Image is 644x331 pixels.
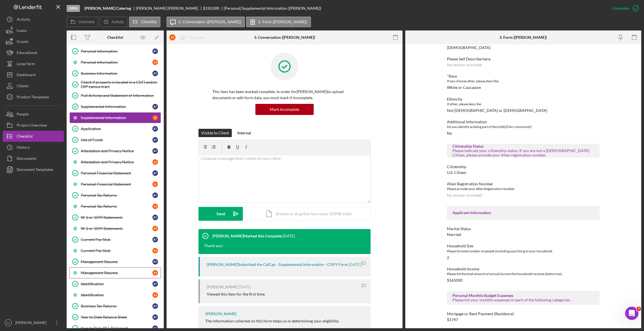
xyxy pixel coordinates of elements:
[447,63,482,67] div: No answer provided
[69,145,161,156] a: Attestation and Privacy NoticeAT
[447,182,600,186] div: Alien Registration Number
[3,80,64,91] a: Clients
[207,285,238,289] div: [PERSON_NAME]
[152,215,158,220] div: A T
[637,307,641,311] span: 3
[17,120,47,132] div: Project Overview
[212,234,282,238] div: [PERSON_NAME] Marked this Complete
[17,36,28,48] div: Grants
[212,89,357,101] p: This item has been marked complete. In order for [PERSON_NAME] to upload documents or edit form d...
[224,6,321,11] div: [Personal] Supplemental Information ([PERSON_NAME])
[3,69,64,80] button: Dashboard
[3,58,64,69] button: Long-Term
[69,90,161,101] a: Pull Articles and Statement of Information
[152,115,158,120] div: S J
[152,159,158,165] div: S J
[3,131,64,142] button: Checklist
[152,259,158,265] div: A T
[107,35,123,40] div: Checklist
[136,6,203,11] div: [PERSON_NAME] [PERSON_NAME]
[3,91,64,102] button: Product Templates
[447,170,466,175] div: U.S. Citizen
[447,227,600,231] div: Marital Status
[152,126,158,132] div: A T
[81,260,152,264] div: Management Resume
[447,131,452,135] div: No
[81,80,161,89] div: Check if property is located in a CDFI and/or ERP census tract
[447,186,600,192] div: Please provide your Alien Registration Number.
[447,120,600,124] div: Additional Information
[207,262,348,267] div: [PERSON_NAME] Submitted the CalCap - Supplemental Information - COPY Form
[447,267,600,271] div: Household Income
[270,104,299,115] div: Mark Incomplete
[447,85,481,90] div: White or Caucasion
[203,6,219,11] span: $150,000
[69,46,161,57] a: Personal InformationAT
[81,304,152,308] div: Business Tax Returns
[81,237,152,242] div: Current Pay Stub
[69,223,161,234] a: W-2 or 1099 StatementsSJ
[499,35,547,40] div: 3. Form ([PERSON_NAME])
[189,32,204,43] div: Reassign
[607,3,641,14] button: Complete
[447,108,547,113] div: Not [DEMOGRAPHIC_DATA] or [DEMOGRAPHIC_DATA]
[81,193,152,197] div: Personal Tax Returns
[447,165,600,169] div: Citizenship
[447,97,600,101] div: Ethnicity
[447,193,482,197] div: No answer provided
[178,20,241,24] label: 3. Conversation ([PERSON_NAME])
[17,80,29,93] div: Clients
[81,226,152,231] div: W-2 or 1099 Statements
[447,312,600,316] div: Mortgage or Rent Payment (Residence)
[152,60,158,65] div: S J
[100,17,127,27] button: Activity
[3,47,64,58] button: Educational
[69,289,161,301] a: IdentificationSJ
[152,314,158,320] div: A T
[152,270,158,276] div: S J
[17,47,37,60] div: Educational
[69,278,161,289] a: IdentificationAT
[452,293,594,298] div: Personal Monthly Budget Expenses
[67,17,98,27] button: Overview
[69,190,161,201] a: Personal Tax ReturnsAT
[81,204,152,209] div: Personal Tax Returns
[14,317,50,330] div: [PERSON_NAME]
[141,20,157,24] label: Checklist
[69,168,161,179] a: Personal Financial StatementAT
[69,156,161,168] a: Attestation and Privacy NoticeSJ
[81,149,152,153] div: Attestation and Privacy Notice
[3,14,64,25] a: Activity
[81,171,152,175] div: Personal Financial Statement
[69,256,161,267] a: Management ResumeAT
[447,232,461,237] div: Married
[69,68,161,79] a: Business InformationAT
[81,49,152,53] div: Personal Information
[452,211,594,215] div: Applicant Information
[81,271,152,275] div: Management Resume
[246,17,311,27] button: 3. Form ([PERSON_NAME])
[217,207,225,221] div: Send
[447,101,600,107] div: If other, please describe.
[81,160,152,164] div: Attestation and Privacy Notice
[3,142,64,153] button: History
[207,292,265,296] div: Viewed this item for the first time.
[17,14,30,26] div: Activity
[69,212,161,223] a: W-2 or 1099 StatementsAT
[69,134,161,145] a: Use of FundsAT
[3,164,64,175] a: Document Templates
[81,282,152,286] div: Identification
[69,179,161,190] a: Personal Financial StatementSJ
[152,237,158,242] div: A T
[254,35,315,40] div: 3. Conversation ([PERSON_NAME])
[17,164,53,176] div: Document Templates
[3,153,64,164] a: Documents
[3,109,64,120] button: People
[81,315,152,319] div: Year to Date Balance Sheet
[205,319,365,323] div: The information collected on this form helps us in determining your eligibility.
